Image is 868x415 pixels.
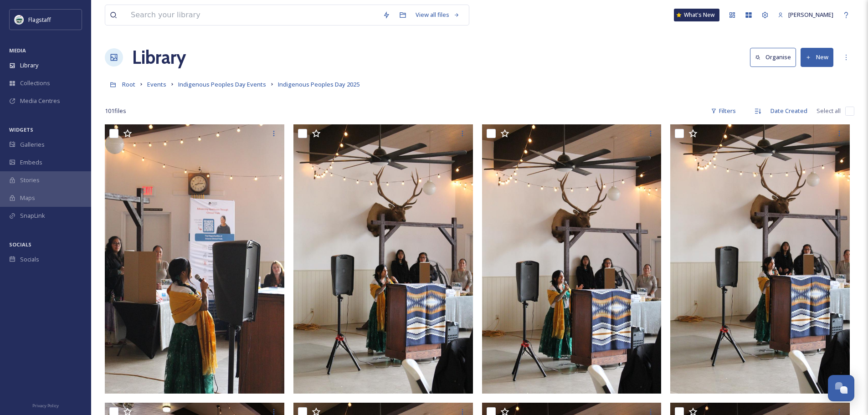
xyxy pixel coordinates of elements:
span: Flagstaff [28,15,51,24]
a: Events [147,79,166,90]
span: Maps [20,194,35,202]
img: IMG_7859.jpeg [105,124,284,394]
img: IMG_7861.jpeg [482,124,662,394]
span: Socials [20,255,39,264]
span: Events [147,80,166,88]
span: Media Centres [20,97,60,105]
a: What's New [674,9,719,21]
a: Privacy Policy [32,400,59,410]
span: Galleries [20,140,45,149]
a: Indigenous Peoples Day Events [178,79,266,90]
span: Library [20,61,38,70]
span: Collections [20,79,50,87]
span: [PERSON_NAME] [788,10,833,19]
span: SOCIALS [9,241,31,248]
button: New [801,48,833,67]
a: Indigenous Peoples Day 2025 [278,79,360,90]
span: Select all [817,107,841,115]
span: 101 file s [105,107,126,115]
a: [PERSON_NAME] [773,6,838,24]
span: WIDGETS [9,126,33,133]
div: Filters [706,102,740,120]
button: Open Chat [828,375,854,401]
span: Stories [20,176,40,184]
span: Privacy Policy [32,403,59,409]
span: Embeds [20,158,42,167]
a: View all files [411,6,464,24]
span: MEDIA [9,47,26,54]
a: Library [132,44,186,71]
img: IMG_7864.jpeg [670,124,850,394]
input: Search your library [126,5,378,25]
img: images%20%282%29.jpeg [15,15,24,24]
span: Indigenous Peoples Day Events [178,80,266,88]
span: SnapLink [20,211,45,220]
button: Organise [750,48,796,67]
img: IMG_7862.jpeg [293,124,473,394]
a: Root [122,79,135,90]
span: Root [122,80,135,88]
div: Date Created [766,102,812,120]
span: Indigenous Peoples Day 2025 [278,80,360,88]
